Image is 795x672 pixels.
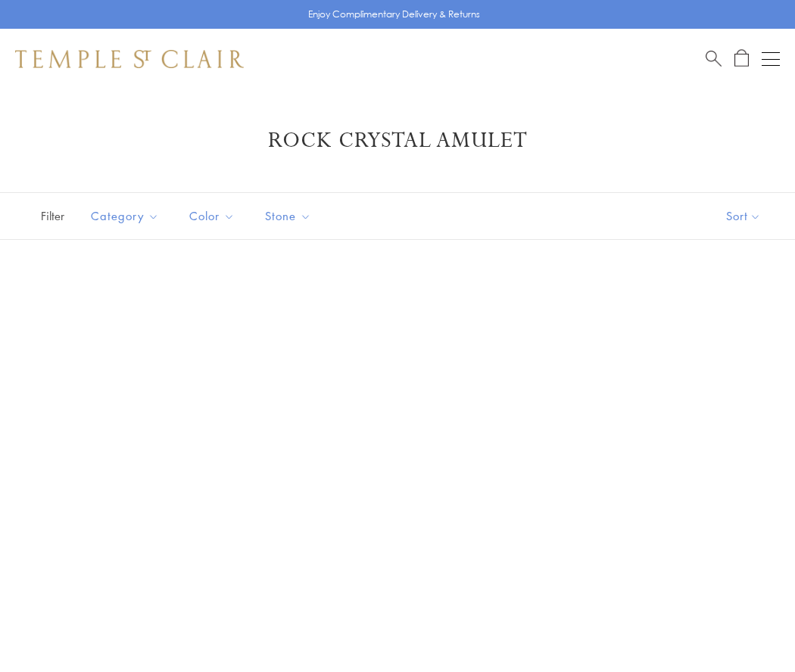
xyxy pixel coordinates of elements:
[692,193,795,239] button: Show sort by
[254,199,323,233] button: Stone
[15,50,244,68] img: Temple St. Clair
[308,7,480,22] p: Enjoy Complimentary Delivery & Returns
[706,49,722,68] a: Search
[762,50,780,68] button: Open navigation
[38,127,757,154] h1: Rock Crystal Amulet
[83,207,170,226] span: Category
[178,199,246,233] button: Color
[79,199,170,233] button: Category
[182,207,246,226] span: Color
[257,207,323,226] span: Stone
[734,49,749,68] a: Open Shopping Bag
